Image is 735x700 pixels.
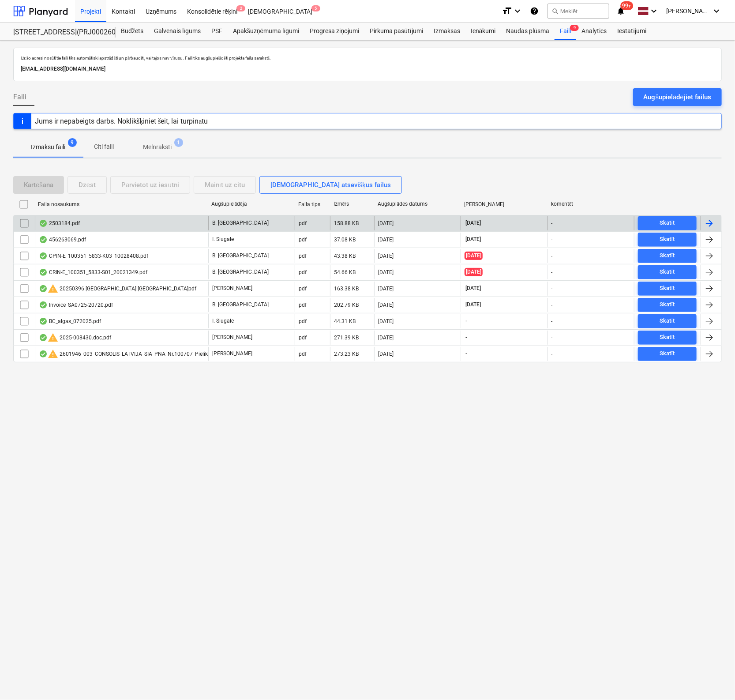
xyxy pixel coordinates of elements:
span: 1 [174,138,183,147]
div: [DATE] [378,351,394,357]
span: warning [48,283,58,294]
span: [PERSON_NAME] [666,8,710,15]
a: Izmaksas [428,23,465,40]
div: CPIN-E_100351_5833-K03_10028408.pdf [39,252,148,260]
button: Skatīt [638,216,697,230]
p: I. Siugale [212,236,234,243]
div: [DATE] [378,302,394,308]
div: pdf [299,286,307,292]
div: [DATE] [378,286,394,292]
div: Augšupielādēja [211,201,291,207]
div: OCR pabeigts [39,350,48,358]
div: 273.23 KB [334,351,359,357]
iframe: Chat Widget [691,658,735,700]
span: [DATE] [465,301,482,309]
div: Analytics [576,23,612,40]
div: 202.79 KB [334,302,359,308]
a: Apakšuzņēmuma līgumi [228,23,304,40]
span: - [465,350,468,358]
div: pdf [299,318,307,324]
div: Progresa ziņojumi [304,23,364,40]
p: Izmaksu faili [31,143,65,152]
i: keyboard_arrow_down [649,6,659,16]
div: 2025-008430.doc.pdf [39,332,111,343]
div: Augšupielādējiet failus [644,91,711,103]
div: 158.88 KB [334,220,359,226]
div: Pirkuma pasūtījumi [364,23,428,40]
i: keyboard_arrow_down [711,6,722,16]
div: 20250396 [GEOGRAPHIC_DATA] [GEOGRAPHIC_DATA]pdf [39,283,196,294]
div: Faili [555,23,576,40]
div: - [551,237,553,243]
button: Skatīt [638,331,697,345]
div: [PERSON_NAME] [465,201,544,207]
div: pdf [299,302,307,308]
span: [DATE] [465,285,482,292]
div: OCR pabeigts [39,252,48,260]
div: - [551,269,553,275]
div: OCR pabeigts [39,301,48,309]
div: komentēt [551,201,631,207]
div: Faila nosaukums [38,201,204,207]
a: Naudas plūsma [501,23,555,40]
div: - [551,335,553,341]
div: 456263069.pdf [39,236,86,243]
i: format_size [502,6,512,16]
p: Uz šo adresi nosūtītie faili tiks automātiski apstrādāti un pārbaudīti, vai tajos nav vīrusu. Fai... [21,55,714,61]
i: keyboard_arrow_down [512,6,523,16]
div: PSF [206,23,228,40]
div: OCR pabeigts [39,285,48,292]
span: Faili [13,92,26,102]
button: Skatīt [638,314,697,328]
div: - [551,220,553,226]
button: Skatīt [638,282,697,296]
div: 2503184.pdf [39,220,80,227]
p: B. [GEOGRAPHIC_DATA] [212,268,269,276]
div: OCR pabeigts [39,269,48,276]
a: Galvenais līgums [149,23,206,40]
div: [DATE] [378,220,394,226]
div: Skatīt [660,316,675,326]
div: Skatīt [660,283,675,294]
div: pdf [299,237,307,243]
button: Skatīt [638,347,697,361]
div: CRIN-E_100351_5833-S01_20021349.pdf [39,269,147,276]
span: 2 [236,5,245,11]
div: - [551,302,553,308]
p: [PERSON_NAME] [212,350,252,358]
div: Skatīt [660,234,675,245]
div: [DATE] [378,269,394,275]
div: 54.66 KB [334,269,356,275]
button: Skatīt [638,265,697,279]
p: [PERSON_NAME] [212,334,252,341]
div: - [551,253,553,259]
div: [DATE] [378,335,394,341]
span: 99+ [621,1,634,10]
p: [EMAIL_ADDRESS][DOMAIN_NAME] [21,64,714,74]
a: Faili9 [555,23,576,40]
div: [STREET_ADDRESS](PRJ0002600) 2601946 [13,28,105,37]
div: 271.39 KB [334,335,359,341]
div: - [551,318,553,324]
div: - [551,351,553,357]
a: Iestatījumi [612,23,652,40]
a: Budžets [116,23,149,40]
div: 37.08 KB [334,237,356,243]
div: pdf [299,253,307,259]
div: [DATE] [378,318,394,324]
div: pdf [299,351,307,357]
div: Skatīt [660,251,675,261]
span: warning [48,349,58,359]
p: B. [GEOGRAPHIC_DATA] [212,252,269,260]
span: search [551,8,559,15]
button: Skatīt [638,233,697,247]
div: pdf [299,269,307,275]
div: 43.38 KB [334,253,356,259]
div: BC_algas_072025.pdf [39,318,101,325]
p: B. [GEOGRAPHIC_DATA] [212,301,269,309]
